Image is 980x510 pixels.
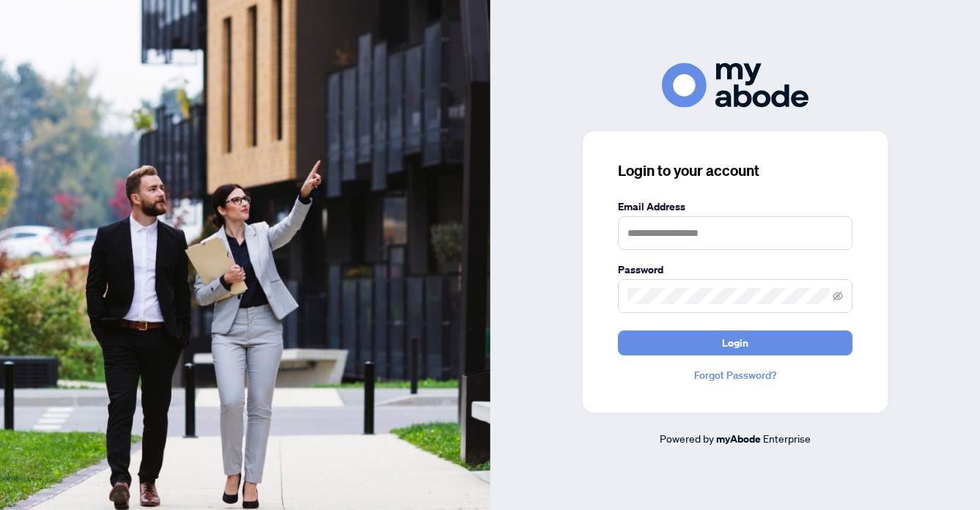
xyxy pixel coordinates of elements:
img: ma-logo [662,63,808,108]
a: Forgot Password? [618,367,852,383]
button: Login [618,330,852,355]
h3: Login to your account [618,160,852,181]
span: Enterprise [763,432,811,445]
label: Password [618,262,852,278]
span: Login [722,331,748,355]
a: myAbode [716,431,761,447]
label: Email Address [618,199,852,215]
span: eye-invisible [833,291,843,301]
span: Powered by [660,432,714,445]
